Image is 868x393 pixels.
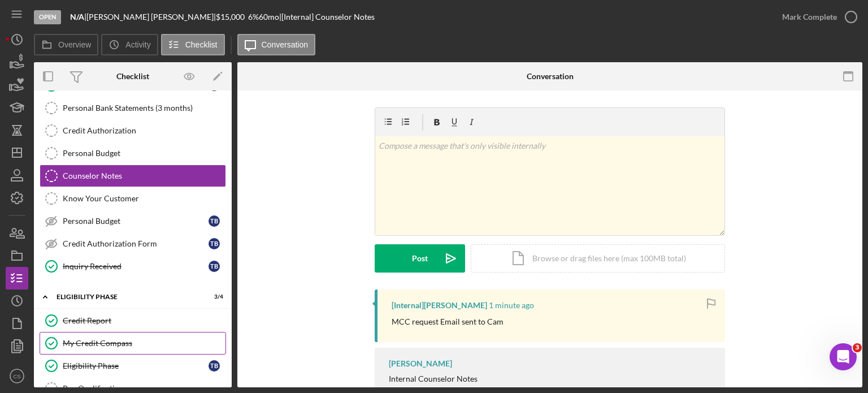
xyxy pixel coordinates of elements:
a: Inquiry ReceivedTB [40,255,226,278]
div: 3 / 4 [203,293,223,300]
div: T B [209,215,220,227]
div: My Credit Compass [63,339,225,348]
label: Checklist [185,40,218,49]
label: Overview [58,40,91,49]
div: Personal Budget [63,217,209,226]
div: Checklist [116,72,149,81]
div: Eligibility Phase [57,293,195,300]
div: [PERSON_NAME] [389,359,452,368]
a: Eligibility PhaseTB [40,355,226,377]
label: Activity [125,40,150,49]
button: CS [6,365,28,387]
div: Inquiry Received [63,262,209,271]
div: 6 % [248,12,259,21]
a: Personal BudgetTB [40,210,226,232]
div: Credit Report [63,316,225,325]
iframe: Intercom live chat [830,343,857,370]
div: Credit Authorization Form [63,239,209,248]
div: Internal Counselor Notes [389,374,478,383]
div: | [70,12,86,21]
a: Counselor Notes [40,165,226,187]
div: Personal Bank Statements (3 months) [63,103,225,113]
p: MCC request Email sent to Cam [392,316,504,328]
div: Personal Budget [63,149,225,158]
button: Conversation [237,34,316,55]
button: Post [375,244,465,273]
div: T B [209,360,220,372]
div: | [Internal] Counselor Notes [279,12,375,21]
time: 2025-09-15 16:38 [489,301,534,310]
div: Credit Authorization [63,126,225,135]
a: Personal Budget [40,142,226,165]
span: 3 [853,343,862,352]
text: CS [13,373,20,379]
a: Personal Bank Statements (3 months) [40,97,226,119]
div: T B [209,238,220,249]
span: $15,000 [216,12,245,21]
b: N/A [70,12,84,21]
button: Overview [34,34,98,55]
label: Conversation [262,40,309,49]
div: Eligibility Phase [63,361,209,370]
div: Open [34,10,61,24]
div: T B [209,261,220,272]
div: Know Your Customer [63,194,225,203]
button: Checklist [161,34,225,55]
a: Credit Report [40,309,226,332]
a: Know Your Customer [40,187,226,210]
div: [Internal] [PERSON_NAME] [392,301,487,310]
div: Pre-Qualification [63,384,225,393]
div: Counselor Notes [63,171,225,180]
button: Mark Complete [771,6,862,28]
div: Conversation [527,72,574,81]
button: Activity [101,34,158,55]
a: Credit Authorization [40,119,226,142]
a: Credit Authorization FormTB [40,232,226,255]
div: 60 mo [259,12,279,21]
div: Post [412,244,428,273]
a: My Credit Compass [40,332,226,355]
div: Mark Complete [782,6,837,28]
div: [PERSON_NAME] [PERSON_NAME] | [86,12,216,21]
